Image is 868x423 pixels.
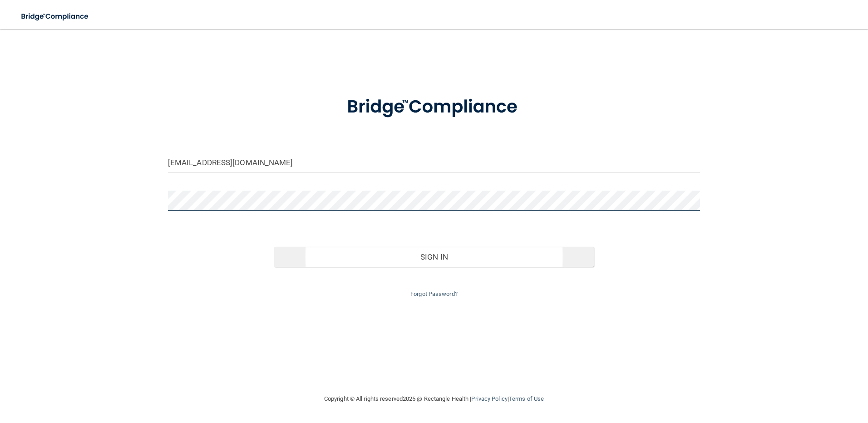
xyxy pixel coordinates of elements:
[268,384,600,413] div: Copyright © All rights reserved 2025 @ Rectangle Health | |
[711,359,857,395] iframe: Drift Widget Chat Controller
[168,152,700,173] input: Email
[410,290,458,297] a: Forgot Password?
[274,247,594,267] button: Sign In
[328,84,540,131] img: bridge_compliance_login_screen.278c3ca4.svg
[509,395,544,402] a: Terms of Use
[471,395,507,402] a: Privacy Policy
[14,7,97,26] img: bridge_compliance_login_screen.278c3ca4.svg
